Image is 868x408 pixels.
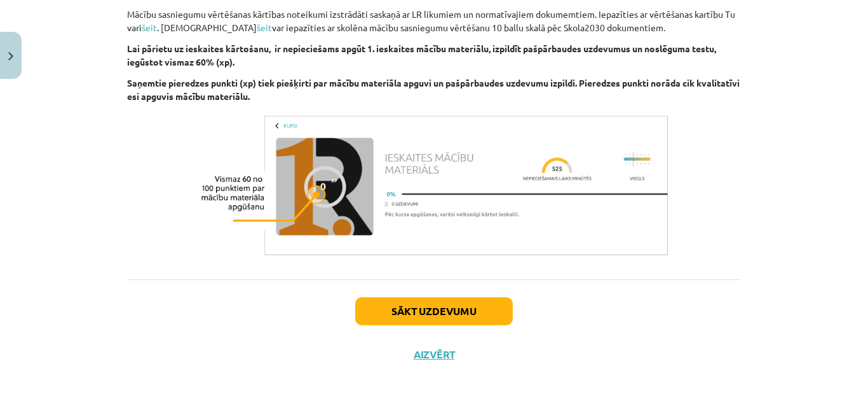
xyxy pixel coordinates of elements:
[355,297,513,325] button: Sākt uzdevumu
[257,22,272,33] a: šeit
[127,8,741,34] p: Mācību sasniegumu vērtēšanas kārtības noteikumi izstrādāti saskaņā ar LR likumiem un normatīvajie...
[127,77,740,102] strong: Saņemtie pieredzes punkti (xp) tiek piešķirti par mācību materiāla apguvi un pašpārbaudes uzdevum...
[8,52,13,60] img: icon-close-lesson-0947bae3869378f0d4975bcd49f059093ad1ed9edebbc8119c70593378902aed.svg
[127,43,716,67] strong: Lai pārietu uz ieskaites kārtošanu, ir nepieciešams apgūt 1. ieskaites mācību materiālu, izpildīt...
[142,22,157,33] a: šeit
[410,348,458,361] button: Aizvērt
